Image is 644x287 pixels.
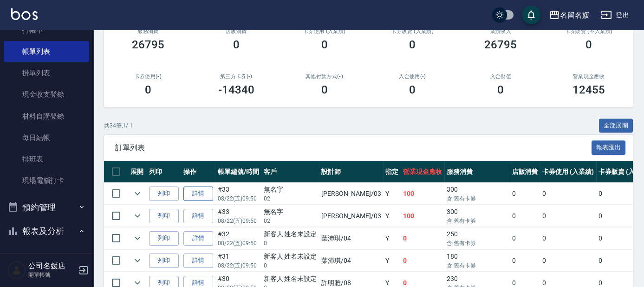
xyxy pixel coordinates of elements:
td: 0 [540,205,596,227]
a: 詳情 [183,209,213,223]
th: 操作 [181,161,215,183]
th: 店販消費 [510,161,540,183]
button: 登出 [597,7,633,24]
td: 0 [540,183,596,205]
th: 服務消費 [444,161,509,183]
button: 列印 [149,187,179,201]
h3: 26795 [484,38,517,51]
p: 含 舊有卡券 [447,194,507,203]
a: 現場電腦打卡 [4,170,89,191]
h3: 0 [409,38,416,51]
div: 新客人 姓名未設定 [264,252,317,261]
h3: 0 [321,38,328,51]
h3: 0 [585,38,592,51]
td: #32 [215,227,261,249]
h3: 26795 [132,38,164,51]
td: 300 [444,205,509,227]
h3: 12455 [572,83,605,96]
td: 180 [444,250,509,272]
h3: 0 [321,83,328,96]
img: Logo [11,8,38,20]
button: expand row [130,231,144,245]
td: 0 [540,227,596,249]
div: 新客人 姓名未設定 [264,229,317,239]
a: 掛單列表 [4,62,89,84]
a: 報表匯出 [592,143,626,152]
h3: 0 [497,83,504,96]
h3: -14340 [218,83,254,96]
h2: 卡券使用(-) [115,73,181,80]
p: 0 [264,261,317,270]
h2: 卡券販賣 (入業績) [379,28,445,34]
p: 08/22 (五) 09:50 [218,261,259,270]
p: 08/22 (五) 09:50 [218,194,259,203]
div: 名留名媛 [560,9,590,21]
td: Y [383,183,401,205]
td: 0 [510,227,540,249]
p: 02 [264,194,317,203]
div: 無名字 [264,185,317,194]
h3: 0 [233,38,240,51]
div: 無名字 [264,207,317,217]
a: 詳情 [183,231,213,246]
th: 指定 [383,161,401,183]
td: [PERSON_NAME] /03 [319,183,383,205]
span: 訂單列表 [115,143,592,153]
button: 全部展開 [599,119,633,133]
td: 0 [510,205,540,227]
td: 0 [401,250,444,272]
p: 02 [264,217,317,225]
p: 08/22 (五) 09:50 [218,217,259,225]
a: 詳情 [183,254,213,268]
p: 開單帳號 [28,271,76,279]
a: 詳情 [183,187,213,201]
a: 現金收支登錄 [4,84,89,105]
button: 報表匯出 [592,140,626,155]
td: 250 [444,227,509,249]
th: 營業現金應收 [401,161,444,183]
th: 展開 [128,161,147,183]
td: Y [383,227,401,249]
button: 報表及分析 [4,219,89,243]
th: 客戶 [261,161,319,183]
th: 設計師 [319,161,383,183]
h2: 入金使用(-) [379,73,445,80]
th: 列印 [147,161,181,183]
button: 列印 [149,231,179,246]
button: 列印 [149,209,179,223]
td: 100 [401,205,444,227]
h2: 店販消費 [203,28,269,34]
button: expand row [130,254,144,267]
button: 名留名媛 [545,6,593,25]
button: 預約管理 [4,195,89,220]
p: 08/22 (五) 09:50 [218,239,259,247]
td: #31 [215,250,261,272]
h2: 第三方卡券(-) [203,73,269,80]
a: 報表目錄 [4,247,89,268]
button: save [522,6,540,24]
td: 0 [510,183,540,205]
td: [PERSON_NAME] /03 [319,205,383,227]
h3: 服務消費 [115,28,181,34]
h3: 0 [409,83,416,96]
h2: 營業現金應收 [556,73,622,80]
div: 新客人 姓名未設定 [264,274,317,284]
h3: 0 [145,83,151,96]
p: 含 舊有卡券 [447,239,507,247]
a: 每日結帳 [4,127,89,148]
button: expand row [130,187,144,200]
th: 帳單編號/時間 [215,161,261,183]
td: Y [383,250,401,272]
p: 含 舊有卡券 [447,261,507,270]
h2: 業績收入 [468,28,533,34]
p: 共 34 筆, 1 / 1 [104,121,133,130]
a: 材料自購登錄 [4,106,89,127]
p: 0 [264,239,317,247]
td: #33 [215,205,261,227]
h2: 入金儲值 [468,73,533,80]
h2: 卡券使用 (入業績) [292,28,358,34]
h2: 其他付款方式(-) [292,73,358,80]
a: 排班表 [4,148,89,170]
td: 葉沛琪 /04 [319,227,383,249]
td: 葉沛琪 /04 [319,250,383,272]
